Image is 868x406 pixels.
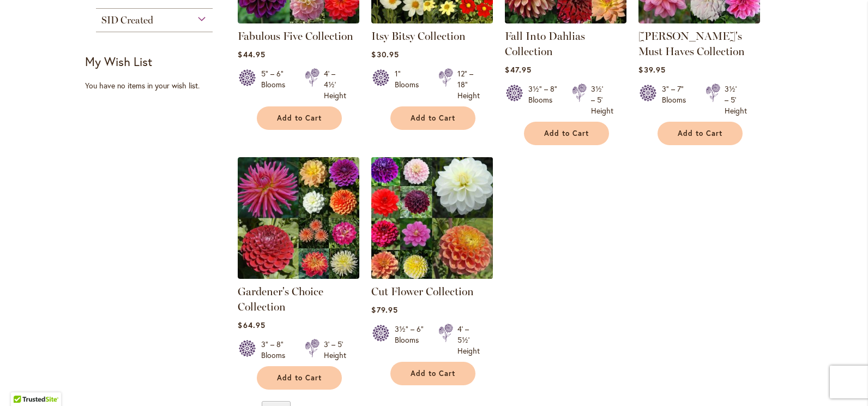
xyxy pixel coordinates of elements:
iframe: Launch Accessibility Center [8,367,39,398]
img: CUT FLOWER COLLECTION [369,154,496,282]
span: Add to Cart [544,129,589,138]
div: 1" Blooms [395,68,425,101]
a: Gardener's Choice Collection [238,271,359,281]
div: 3½" – 8" Blooms [528,83,559,116]
div: 3' – 5' Height [324,339,346,361]
span: $39.95 [638,64,665,75]
div: You have no items in your wish list. [85,80,231,91]
button: Add to Cart [658,122,743,145]
span: $64.95 [238,320,265,330]
span: Add to Cart [277,373,322,383]
a: Itsy Bitsy Collection [371,29,466,43]
span: $44.95 [238,49,265,59]
span: Add to Cart [277,114,322,123]
a: Heather's Must Haves Collection [638,15,760,26]
a: Fall Into Dahlias Collection [505,29,585,58]
div: 4' – 4½' Height [324,68,346,101]
button: Add to Cart [390,106,475,130]
span: Add to Cart [411,114,455,123]
button: Add to Cart [390,362,475,385]
a: Fall Into Dahlias Collection [505,15,626,26]
div: 5" – 6" Blooms [261,68,292,101]
div: 3½' – 5' Height [591,83,613,116]
div: 12" – 18" Height [457,68,480,101]
div: 3" – 8" Blooms [261,339,292,361]
span: $47.95 [505,64,531,75]
a: [PERSON_NAME]'s Must Haves Collection [638,29,745,58]
button: Add to Cart [257,106,342,130]
span: $79.95 [371,304,397,315]
div: 3½' – 5' Height [725,83,747,116]
a: Itsy Bitsy Collection [371,15,493,26]
span: SID Created [101,14,153,26]
div: 3½" – 6" Blooms [395,324,425,356]
a: Gardener's Choice Collection [238,285,323,313]
div: 4' – 5½' Height [457,324,480,356]
button: Add to Cart [524,122,609,145]
a: Fabulous Five Collection [238,15,359,26]
button: Add to Cart [257,366,342,390]
span: Add to Cart [678,129,722,138]
span: $30.95 [371,49,399,59]
a: Cut Flower Collection [371,285,474,298]
strong: My Wish List [85,53,152,69]
a: Fabulous Five Collection [238,29,353,43]
img: Gardener's Choice Collection [238,157,359,279]
span: Add to Cart [411,369,455,378]
div: 3" – 7" Blooms [662,83,692,116]
a: CUT FLOWER COLLECTION [371,271,493,281]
